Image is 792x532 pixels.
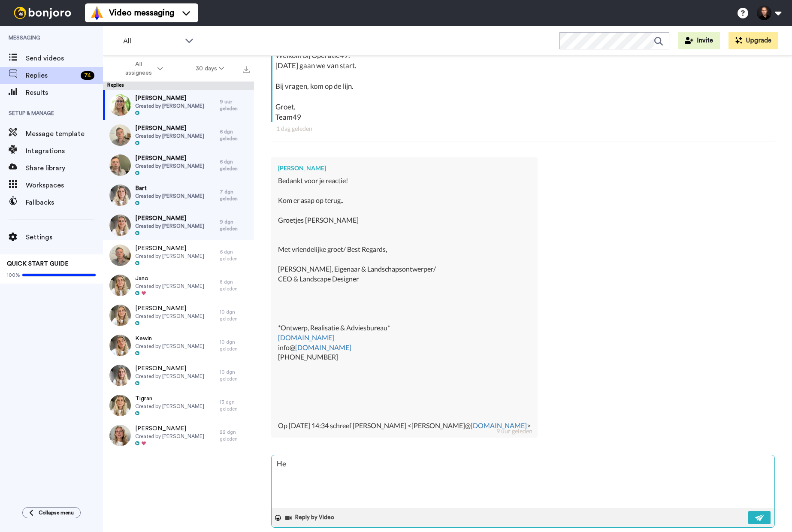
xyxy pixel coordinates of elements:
div: 6 dgn geleden [220,248,250,262]
a: BartCreated by [PERSON_NAME]7 dgn geleden [103,180,254,210]
img: vm-color.svg [90,6,104,20]
div: 22 dgn geleden [220,429,250,442]
img: bed657ee-f9eb-4f44-87db-ced6850d4587-thumb.jpg [109,215,131,236]
img: 6938edf1-4426-48af-9878-fb0b12051a33-thumb.jpg [109,124,131,146]
span: Share library [26,163,103,173]
span: [PERSON_NAME] [135,94,204,103]
span: [PERSON_NAME] [135,304,204,313]
button: 30 days [179,61,241,76]
div: 7 dgn geleden [220,188,250,202]
span: QUICK START GUIDE [7,261,69,267]
span: Workspaces [26,180,103,190]
span: Tigran [135,394,204,403]
div: 10 dgn geleden [220,308,250,322]
img: 0f43e000-ed3a-4827-b556-42b84af41ce3-thumb.jpg [109,305,131,326]
span: Created by [PERSON_NAME] [135,133,204,139]
span: [PERSON_NAME] [135,364,204,373]
span: Created by [PERSON_NAME] [135,313,204,320]
span: Jano [135,274,204,283]
span: Collapse menu [39,509,74,516]
a: [PERSON_NAME]Created by [PERSON_NAME]9 dgn geleden [103,210,254,240]
div: 9 uur geleden [220,98,250,112]
a: [PERSON_NAME]Created by [PERSON_NAME]10 dgn geleden [103,360,254,390]
div: 13 dgn geleden [220,399,250,412]
span: Results [26,88,103,98]
button: Reply by Video [284,511,337,524]
img: bj-logo-header-white.svg [10,7,75,19]
div: 1 dag geleden [276,124,770,133]
a: TigranCreated by [PERSON_NAME]13 dgn geleden [103,390,254,420]
div: 10 dgn geleden [220,339,250,352]
span: Created by [PERSON_NAME] [135,253,204,260]
span: Created by [PERSON_NAME] [135,343,204,350]
div: 6 dgn geleden [220,158,250,172]
button: Collapse menu [22,507,81,518]
span: Integrations [26,146,103,156]
img: 5c4d64af-31a6-4747-84d1-dd661c4b2b57-thumb.jpg [109,275,131,296]
div: 9 dgn geleden [220,218,250,232]
div: 74 [81,71,94,80]
textarea: He [272,455,774,508]
div: 9 uur geleden [496,427,532,435]
span: Created by [PERSON_NAME] [135,223,204,230]
img: b770771c-ccdc-4806-a1a9-a8b047a278df-thumb.jpg [109,365,131,386]
a: [PERSON_NAME]Created by [PERSON_NAME]22 dgn geleden [103,420,254,450]
button: All assignees [105,57,179,81]
span: Replies [26,70,77,81]
img: 92c9c446-ff5b-4500-924b-67e654844783-thumb.jpg [109,154,131,176]
span: Settings [26,232,103,242]
div: 8 dgn geleden [220,278,250,292]
span: Send videos [26,53,103,63]
a: [DOMAIN_NAME] [471,421,527,429]
img: 87cbf1c5-7117-437a-9f3d-b4d55336817e-thumb.jpg [109,425,131,446]
span: [PERSON_NAME] [135,244,204,253]
a: KewinCreated by [PERSON_NAME]10 dgn geleden [103,330,254,360]
span: All assignees [121,60,156,77]
a: [DOMAIN_NAME] [295,343,351,351]
span: [PERSON_NAME] [135,124,204,133]
a: [PERSON_NAME]Created by [PERSON_NAME]6 dgn geleden [103,120,254,150]
div: 10 dgn geleden [220,369,250,382]
span: Fallbacks [26,197,103,208]
img: 8f2731fa-8feb-4b51-9b85-cf9859874203-thumb.jpg [109,395,131,416]
span: All [123,36,181,46]
img: 3aa89993-5b8a-4c55-8bd6-ae88521748d0-thumb.jpg [109,94,131,116]
button: Invite [678,32,720,49]
span: Created by [PERSON_NAME] [135,433,204,440]
span: Created by [PERSON_NAME] [135,373,204,380]
img: export.svg [243,66,250,73]
span: 100% [7,272,20,278]
span: Video messaging [109,7,174,19]
span: Bart [135,184,204,193]
span: [PERSON_NAME] [135,214,204,223]
img: 953c1cd9-1e89-4caa-8b62-58da72460ed2-thumb.jpg [109,245,131,266]
div: Bedankt voor je reactie! Kom er asap op terug.. Groetjes [PERSON_NAME] Met vriendelijke groet/ Be... [278,176,531,431]
img: 51576d8c-e479-42f8-9614-1ee9f6db0c61-thumb.jpg [109,184,131,206]
div: 6 dgn geleden [220,128,250,142]
div: [PERSON_NAME] [278,164,531,172]
img: 1b5b3fef-1eca-41ee-80a9-9ba47bdefb70-thumb.jpg [109,335,131,356]
div: Replies [103,82,254,90]
span: [PERSON_NAME] [135,154,204,163]
div: Hi [PERSON_NAME], Welkom bij Operatie49. [DATE] gaan we van start. Bij vragen, kom op de lijn. Gr... [275,30,773,122]
a: [PERSON_NAME]Created by [PERSON_NAME]6 dgn geleden [103,150,254,180]
img: send-white.svg [755,514,765,521]
a: [PERSON_NAME]Created by [PERSON_NAME]9 uur geleden [103,90,254,120]
a: [DOMAIN_NAME] [278,333,334,342]
span: Created by [PERSON_NAME] [135,193,204,199]
span: [PERSON_NAME] [135,424,204,433]
a: JanoCreated by [PERSON_NAME]8 dgn geleden [103,270,254,300]
button: Upgrade [729,32,778,49]
span: Created by [PERSON_NAME] [135,163,204,169]
button: Export all results that match these filters now. [240,62,252,75]
span: Created by [PERSON_NAME] [135,103,204,109]
span: Created by [PERSON_NAME] [135,283,204,290]
a: [PERSON_NAME]Created by [PERSON_NAME]10 dgn geleden [103,300,254,330]
span: Message template [26,129,103,139]
span: Created by [PERSON_NAME] [135,403,204,410]
a: [PERSON_NAME]Created by [PERSON_NAME]6 dgn geleden [103,240,254,270]
span: Kewin [135,334,204,343]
